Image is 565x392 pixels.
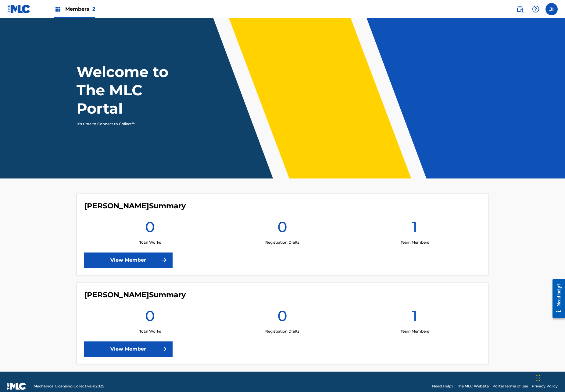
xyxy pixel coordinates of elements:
p: Registration Drafts [265,329,299,334]
img: f7272a7cc735f4ea7f67.svg [160,256,168,264]
a: Need Help? [432,383,453,389]
h1: 0 [145,218,155,240]
div: Help [530,3,542,15]
span: Mechanical Licensing Collective © 2025 [34,383,104,389]
p: Total Works [139,329,161,334]
a: View Member [84,253,173,268]
img: f7272a7cc735f4ea7f67.svg [160,345,168,353]
h1: 0 [145,307,155,329]
img: logo [7,383,26,390]
a: View Member [84,341,173,357]
h4: Javier A Inzunza [84,290,186,299]
p: It's time to Connect to Collect™! [77,121,182,127]
img: help [532,5,539,13]
a: Privacy Policy [532,383,558,389]
img: search [516,5,524,13]
h1: 1 [412,307,417,329]
img: MLC Logo [7,5,31,13]
h1: 1 [412,218,417,240]
p: Registration Drafts [265,240,299,245]
iframe: Resource Center [548,273,565,323]
img: Top Rightsholders [54,5,62,13]
p: Total Works [139,240,161,245]
a: Portal Terms of Use [492,383,528,389]
iframe: Chat Widget [535,363,565,392]
h1: 0 [277,307,287,329]
p: Team Members [401,329,429,334]
h1: 0 [277,218,287,240]
span: 2 [92,6,95,12]
a: The MLC Website [457,383,489,389]
h1: Welcome to The MLC Portal [77,63,191,118]
a: Public Search [514,3,526,15]
div: Drag [536,369,540,387]
p: Team Members [401,240,429,245]
h4: Bruce Torrescano [84,201,186,210]
span: Members [65,5,95,12]
div: User Menu [545,3,558,15]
